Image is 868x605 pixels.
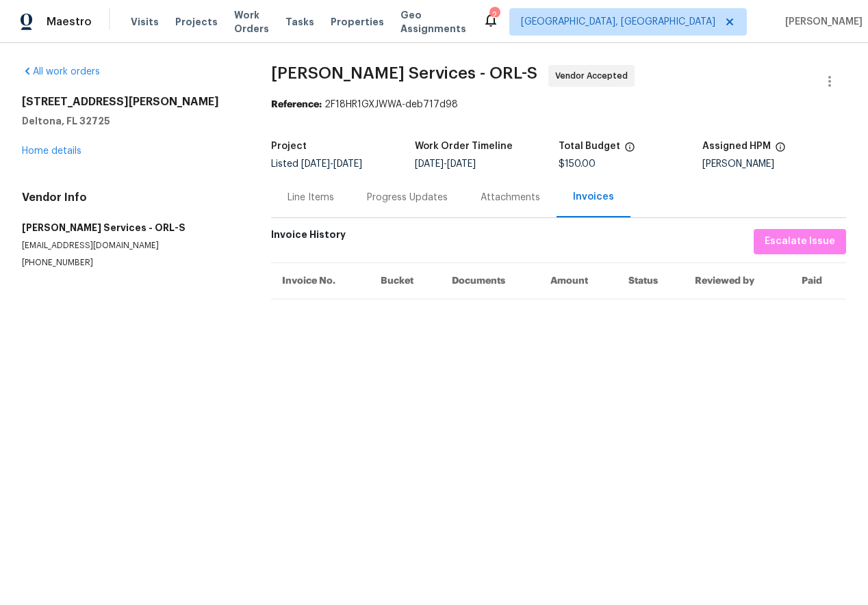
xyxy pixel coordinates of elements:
[447,159,476,169] span: [DATE]
[271,159,362,169] span: Listed
[22,221,238,234] h5: [PERSON_NAME] Services - ORL-S
[702,159,846,169] div: [PERSON_NAME]
[285,17,314,27] span: Tasks
[521,15,715,29] span: [GEOGRAPHIC_DATA], [GEOGRAPHIC_DATA]
[573,190,614,204] div: Invoices
[234,8,269,36] span: Work Orders
[22,67,100,77] a: All work orders
[765,233,835,250] span: Escalate Issue
[367,191,448,204] div: Progress Updates
[791,263,846,299] th: Paid
[624,142,635,159] span: The total cost of line items that have been proposed by Opendoor. This sum includes line items th...
[702,142,771,151] h5: Assigned HPM
[301,159,362,169] span: -
[489,8,499,22] div: 2
[175,15,218,29] span: Projects
[22,240,238,252] p: [EMAIL_ADDRESS][DOMAIN_NAME]
[288,191,334,204] div: Line Items
[415,142,513,151] h5: Work Order Timeline
[271,65,537,81] span: [PERSON_NAME] Services - ORL-S
[271,229,346,247] h6: Invoice History
[333,159,362,169] span: [DATE]
[775,142,786,159] span: The hpm assigned to this work order.
[617,263,685,299] th: Status
[22,114,238,128] h5: Deltona, FL 32725
[415,159,476,169] span: -
[559,142,620,151] h5: Total Budget
[539,263,617,299] th: Amount
[131,15,159,29] span: Visits
[754,229,846,254] button: Escalate Issue
[22,95,238,109] h2: [STREET_ADDRESS][PERSON_NAME]
[441,263,539,299] th: Documents
[22,146,81,156] a: Home details
[559,159,596,169] span: $150.00
[331,15,384,29] span: Properties
[400,8,466,36] span: Geo Assignments
[481,191,540,204] div: Attachments
[47,15,92,29] span: Maestro
[684,263,790,299] th: Reviewed by
[271,263,370,299] th: Invoice No.
[370,263,442,299] th: Bucket
[271,98,846,111] div: 2F18HR1GXJWWA-deb717d98
[22,257,238,269] p: [PHONE_NUMBER]
[271,100,322,109] b: Reference:
[301,159,330,169] span: [DATE]
[415,159,444,169] span: [DATE]
[555,69,633,83] span: Vendor Accepted
[780,15,863,29] span: [PERSON_NAME]
[271,142,307,151] h5: Project
[22,191,238,204] h4: Vendor Info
